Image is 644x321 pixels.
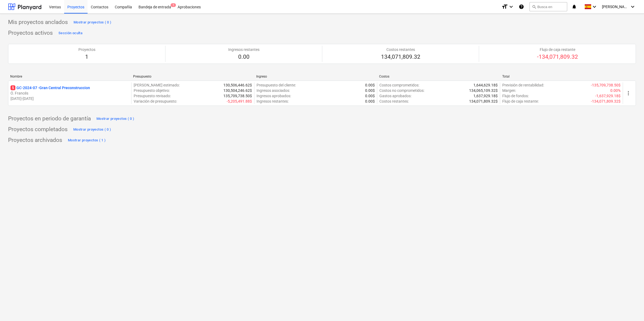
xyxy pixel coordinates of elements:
p: Ingresos restantes [228,47,259,52]
div: Ingreso [256,75,375,78]
span: 1 [171,3,176,7]
p: 0.00$ [365,88,375,93]
p: 134,071,809.32 [381,53,420,61]
p: 0.00$ [365,93,375,99]
p: 134,071,809.32$ [469,99,498,104]
button: Mostrar proyectos ( 0 ) [72,18,113,27]
p: Gastos aprobados : [379,93,411,99]
p: 1,637,929.18$ [473,93,498,99]
div: 5GC-2024-07 -Gran Central PreconstruccionÓ. Francés[DATE]-[DATE] [11,85,129,101]
p: Presupuesto revisado : [134,93,171,99]
p: Presupuesto objetivo : [134,88,170,93]
p: Proyectos en periodo de garantía [8,115,91,123]
p: Costos restantes [381,47,420,52]
p: -134,071,809.32$ [591,99,621,104]
button: Sección oculta [57,29,84,37]
p: Costos no comprometidos : [379,88,424,93]
span: more_vert [625,90,632,96]
i: keyboard_arrow_down [591,4,598,10]
p: -135,709,738.50$ [591,82,621,88]
p: 130,504,246.62$ [223,88,252,93]
p: Mis proyectos anclados [8,19,68,26]
span: [PERSON_NAME][GEOGRAPHIC_DATA] [602,5,629,9]
p: 0.00% [610,88,621,93]
p: GC-2024-07 - Gran Central Preconstruccion [11,85,90,90]
p: -1,637,929.18$ [595,93,621,99]
p: Ingresos restantes : [257,99,289,104]
p: Proyectos archivados [8,137,62,144]
p: Costos comprometidos : [379,82,419,88]
p: Ó. Francés [11,90,129,96]
div: Total [502,75,621,78]
p: -134,071,809.32 [537,53,578,61]
p: 0.00 [228,53,259,61]
p: Previsión de rentabilidad : [502,82,544,88]
iframe: Chat Widget [617,295,644,321]
div: Mostrar proyectos ( 0 ) [73,127,111,133]
div: Presupuesto [133,75,252,78]
button: Busca en [529,2,567,11]
i: format_size [501,4,508,10]
button: Mostrar proyectos ( 1 ) [67,136,107,145]
p: 1 [78,53,95,61]
div: Costos [379,75,498,78]
div: Nombre [10,75,129,78]
div: Sección oculta [58,30,82,36]
span: 5 [11,85,15,90]
p: 130,506,446.62$ [223,82,252,88]
p: [PERSON_NAME] estimado : [134,82,180,88]
div: Mostrar proyectos ( 1 ) [68,137,106,144]
p: -5,205,491.88$ [227,99,252,104]
p: Presupuesto del cliente : [257,82,296,88]
p: Proyectos [78,47,95,52]
button: Mostrar proyectos ( 0 ) [95,114,136,123]
p: 134,065,109.32$ [469,88,498,93]
span: search [532,5,536,9]
p: 0.00$ [365,82,375,88]
p: Ingresos aprobados : [257,93,291,99]
div: Mostrar proyectos ( 0 ) [96,116,134,122]
p: Flujo de caja restante [537,47,578,52]
p: Margen : [502,88,516,93]
i: Base de conocimientos [519,4,524,10]
i: keyboard_arrow_down [629,4,636,10]
p: Flujo de caja restante : [502,99,539,104]
p: Flujo de fondos : [502,93,529,99]
p: Proyectos activos [8,29,53,37]
p: Proyectos completados [8,126,68,133]
div: Widget de chat [617,295,644,321]
p: Ingresos asociados : [257,88,290,93]
p: 135,709,738.50$ [223,93,252,99]
button: Mostrar proyectos ( 0 ) [72,125,113,134]
i: notifications [572,4,577,10]
p: Variación de presupuesto : [134,99,177,104]
p: 0.00$ [365,99,375,104]
p: Costos restantes : [379,99,409,104]
div: Mostrar proyectos ( 0 ) [74,19,112,26]
i: keyboard_arrow_down [508,4,514,10]
p: 1,644,629.18$ [473,82,498,88]
p: [DATE] - [DATE] [11,96,129,101]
